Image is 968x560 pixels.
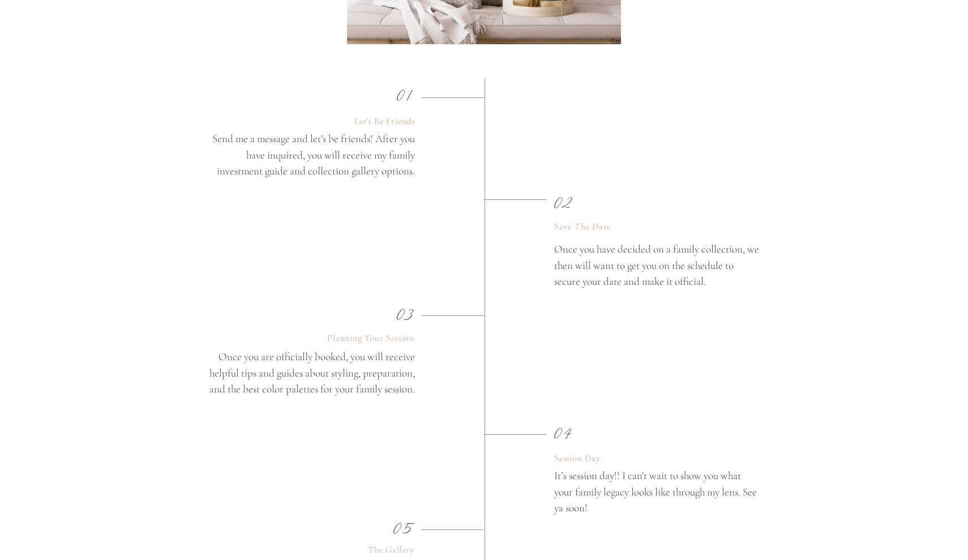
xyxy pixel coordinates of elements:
[554,468,761,535] p: It’s session day!! I can't wait to show you what your family legacy looks like through my lens. S...
[554,241,761,296] p: Once you have decided on a family collection, we then will want to get you on the schedule to sec...
[554,451,622,465] p: Session Day
[397,296,415,326] p: 03
[554,220,622,233] p: Save The Date
[208,131,415,186] p: Send me a message and let's be friends! After you have inquired, you will receive my family inves...
[364,543,414,557] p: The Gallery
[324,331,414,345] p: Planning Your Session
[397,77,415,106] p: 01
[347,114,415,128] p: Let's Be Friends
[554,185,572,214] p: 02
[393,510,417,540] p: 05
[554,415,572,444] p: 04
[208,349,415,415] p: Once you are officially booked, you will receive helpful tips and guides about styling, preparati...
